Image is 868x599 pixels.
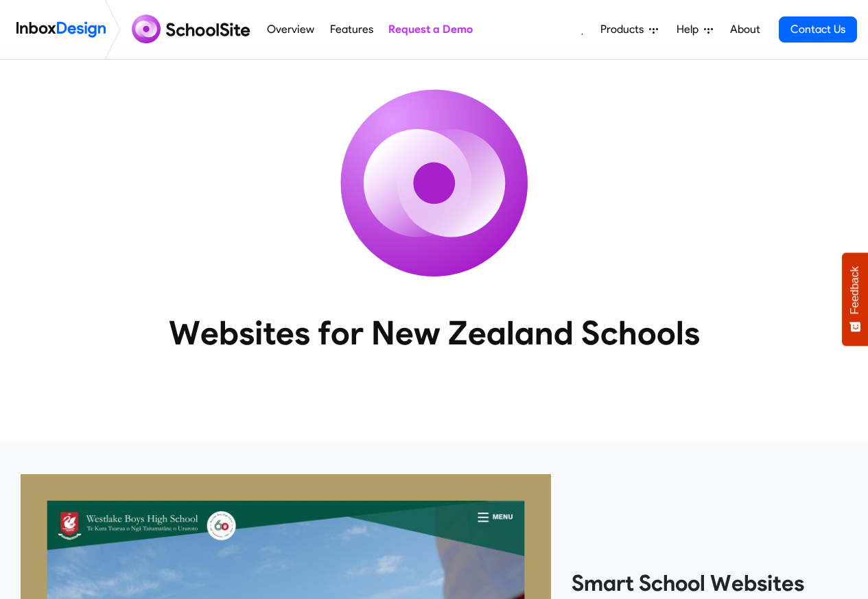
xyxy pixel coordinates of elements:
[311,60,558,307] img: icon_schoolsite.svg
[779,16,857,43] a: Contact Us
[842,252,868,346] button: Feedback - Show survey
[384,16,476,43] a: Request a Demo
[849,266,861,314] span: Feedback
[677,21,704,38] span: Help
[726,16,764,43] a: About
[126,13,259,46] img: schoolsite logo
[108,312,760,353] heading: Websites for New Zealand Schools
[263,16,318,43] a: Overview
[600,21,649,38] span: Products
[595,16,664,43] a: Products
[326,16,377,43] a: Features
[671,16,718,43] a: Help
[572,569,847,597] heading: Smart School Websites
